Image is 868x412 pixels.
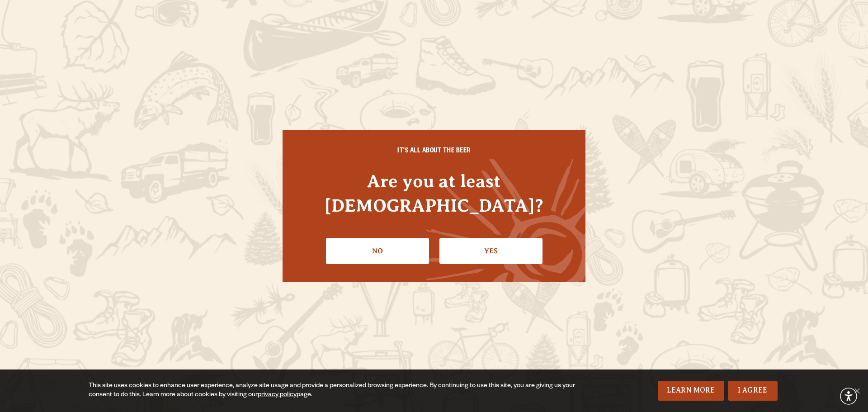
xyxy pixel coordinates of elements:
[89,382,582,400] div: This site uses cookies to enhance user experience, analyze site usage and provide a personalized ...
[301,148,567,156] h6: IT'S ALL ABOUT THE BEER
[258,392,297,399] a: privacy policy
[658,381,724,401] a: Learn More
[326,238,429,264] a: No
[439,238,542,264] a: Confirm I'm 21 or older
[728,381,778,401] a: I Agree
[301,169,567,217] h4: Are you at least [DEMOGRAPHIC_DATA]?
